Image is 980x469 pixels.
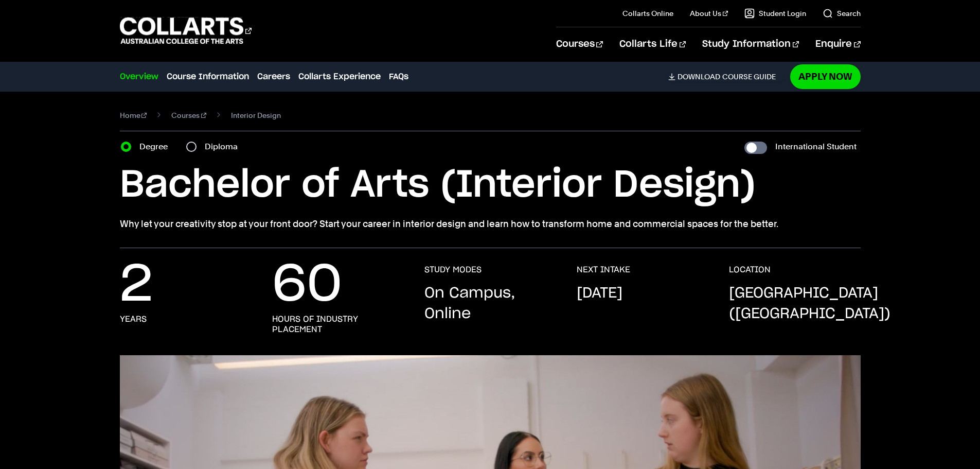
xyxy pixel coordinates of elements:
[729,265,771,275] h3: LOCATION
[120,217,861,231] p: Why let your creativity stop at your front door? Start your career in interior design and learn h...
[815,27,860,61] a: Enquire
[120,265,153,306] p: 2
[678,72,720,81] span: Download
[139,140,174,154] label: Degree
[556,27,603,61] a: Courses
[298,71,381,83] a: Collarts Experience
[120,16,252,45] div: Go to homepage
[257,71,290,83] a: Careers
[389,71,408,83] a: FAQs
[272,265,342,306] p: 60
[619,27,686,61] a: Collarts Life
[424,265,482,275] h3: STUDY MODES
[120,314,147,324] h3: years
[171,108,206,123] a: Courses
[690,8,728,19] a: About Us
[120,108,147,123] a: Home
[790,64,861,89] a: Apply Now
[577,283,622,304] p: [DATE]
[823,8,861,19] a: Search
[205,140,244,154] label: Diploma
[231,108,281,123] span: Interior Design
[668,72,784,81] a: DownloadCourse Guide
[120,162,861,209] h1: Bachelor of Arts (Interior Design)
[272,314,404,335] h3: hours of industry placement
[729,283,890,324] p: [GEOGRAPHIC_DATA] ([GEOGRAPHIC_DATA])
[775,140,857,154] label: International Student
[167,71,249,83] a: Course Information
[702,27,799,61] a: Study Information
[622,8,673,19] a: Collarts Online
[744,8,806,19] a: Student Login
[424,283,556,324] p: On Campus, Online
[577,265,630,275] h3: NEXT INTAKE
[120,71,158,83] a: Overview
